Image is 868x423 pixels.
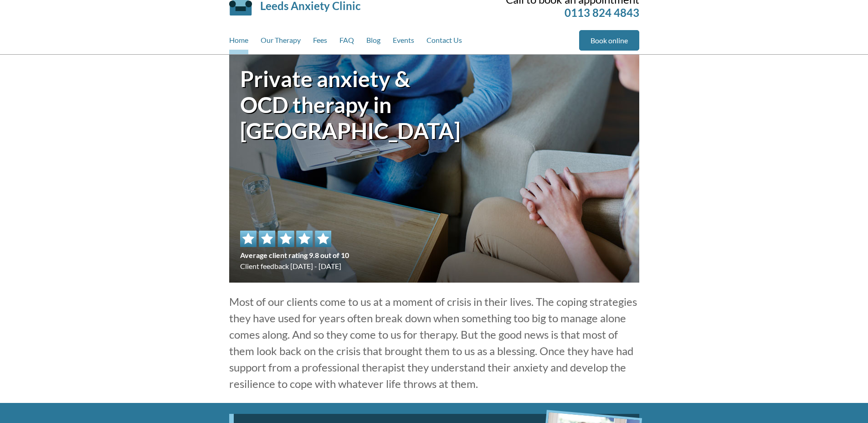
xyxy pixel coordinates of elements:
[393,30,414,54] a: Events
[240,66,434,144] h1: Private anxiety & OCD therapy in [GEOGRAPHIC_DATA]
[261,30,301,54] a: Our Therapy
[366,30,380,54] a: Blog
[229,294,639,392] p: Most of our clients come to us at a moment of crisis in their lives. The coping strategies they h...
[565,6,639,19] a: 0113 824 4843
[339,30,354,54] a: FAQ
[240,250,349,261] span: Average client rating 9.8 out of 10
[240,231,331,247] img: 5 star rating
[229,30,248,54] a: Home
[240,231,349,272] div: Client feedback [DATE] - [DATE]
[579,30,639,51] a: Book online
[426,30,462,54] a: Contact Us
[313,30,327,54] a: Fees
